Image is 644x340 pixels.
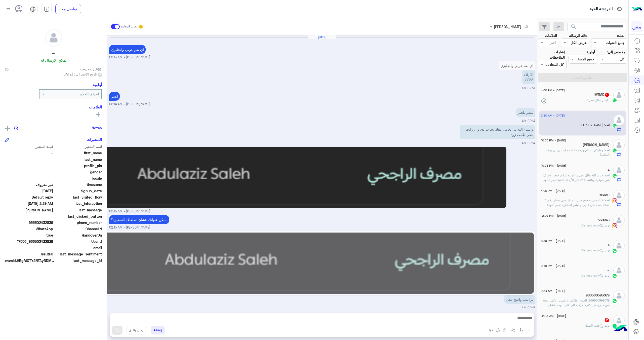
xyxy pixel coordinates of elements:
p: 27/8/2025, 2:14 AM [109,92,120,101]
h6: العلامات [5,105,102,109]
img: send voice note [495,327,501,333]
span: email [54,245,102,250]
span: 02:14 AM [522,141,535,145]
span: null [5,214,53,219]
span: [DATE] - 10:53 PM [541,163,566,168]
span: last_message_sentiment [54,251,102,257]
button: ارسل واغلق [126,326,147,334]
label: مخصص إلى: [607,49,625,55]
span: ChannelId [54,226,102,232]
span: last_message_id [56,258,102,263]
span: انت [605,198,610,202]
span: : Default reply [581,248,605,252]
img: add [5,126,10,131]
h5: ~ [607,118,610,122]
img: defaultAdmin.png [45,29,62,46]
span: last_name [54,157,102,162]
img: select flow [519,328,524,332]
img: WhatsApp [612,98,617,103]
span: timezone [54,182,102,187]
label: إشارات الملاحظات [538,49,565,60]
h5: A [608,243,610,247]
span: بوت [605,248,610,252]
img: WhatsApp [612,323,617,328]
span: profile_pic [54,163,102,168]
img: WhatsApp [612,123,617,128]
span: [DATE] - 2:49 PM [541,263,565,268]
img: defaultAdmin.png [613,115,625,126]
span: null [5,245,53,250]
h5: 966560593079 [586,293,610,297]
span: signup_date [54,188,102,194]
span: 17556_966502432839 [5,239,53,244]
h6: أولوية [93,83,102,87]
span: gender [54,169,102,175]
span: غير معروف [80,66,102,71]
div: اختر [550,40,557,46]
span: [DATE] - 10:55 PM [541,138,566,143]
span: [DATE] - 4:00 PM [541,188,565,193]
button: تطبيق الفلاتر [538,73,627,82]
img: WhatsApp [612,298,617,304]
span: بوت [605,324,610,327]
span: [PERSON_NAME] - 02:15 AM [109,209,150,214]
h5: M7MD [594,93,610,97]
img: defaultAdmin.png [613,265,625,276]
p: 27/8/2025, 2:15 AM [504,295,535,304]
span: phone_number [54,220,102,225]
span: غير معروف [5,182,53,187]
span: انت [605,123,610,127]
span: [PERSON_NAME] - 02:14 AM [109,102,150,107]
h5: 560248 [598,218,610,222]
span: last_clicked_button [54,214,102,219]
span: [DATE] - 12:23 AM [541,314,566,318]
p: 27/8/2025, 2:15 AM [109,215,169,224]
button: search [568,22,580,33]
span: السلام عليكم أنا بطلب عاكس لوحه بس مدري هل اكتب الأرقام الي على الوحه عشان توفروها لي و لا اطلبها... [543,298,610,311]
h5: خالد بن حسن سعيد القحطاني [583,143,610,147]
p: الدردشة الحية [590,6,613,13]
img: notes [14,126,18,130]
img: send message [115,328,120,333]
img: Trigger scenario [511,328,515,332]
img: Instagram [612,223,617,228]
img: WhatsApp [612,273,617,278]
img: make a call [489,328,493,332]
img: hulul-logo.png [611,320,629,337]
img: defaultAdmin.png [613,290,625,301]
span: [DATE] - 8:39 PM [541,239,565,243]
span: [DATE] - 2:34 AM [541,289,565,293]
img: defaultAdmin.png [613,240,625,251]
h6: [DATE] [308,35,336,39]
h5: ~ [607,268,610,272]
img: Instagram [612,198,617,203]
span: قيمة المتغير [5,144,53,149]
span: ~ [5,150,53,156]
span: 966560593079 [589,298,610,302]
span: 02:14 AM [522,119,535,123]
img: tab [616,6,623,12]
button: select flow [517,326,526,334]
img: defaultAdmin.png [613,315,625,326]
img: defaultAdmin.png [613,165,625,176]
h5: A [608,168,610,172]
span: : Default reply [581,223,605,227]
label: حالة الرسالة [569,33,587,38]
label: القناة: [617,33,625,38]
button: create order [501,326,509,334]
span: تاريخ الأشتراك : [DATE] [62,71,97,77]
span: [DATE] - 2:30 AM [541,113,565,118]
p: 27/8/2025, 2:14 AM [516,108,535,117]
h6: المتغيرات [87,137,102,142]
span: لا الوصف صحيح طال عمرك يعني تختار رقم 3 يجيك منه حبتين عربي وحبتين انجليزي تكفي للوحة الامامية وا... [545,198,610,211]
img: tab [44,6,50,12]
img: WhatsApp [612,148,617,153]
span: [DATE] - 12:06 PM [541,213,566,218]
span: 02:15 AM [522,306,535,310]
h5: ً [605,318,610,322]
span: 966502432839 [5,220,53,225]
span: Default reply [5,195,53,200]
span: true [5,233,53,238]
span: 02:14 AM [522,86,535,90]
span: last_visited_flow [54,195,102,200]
